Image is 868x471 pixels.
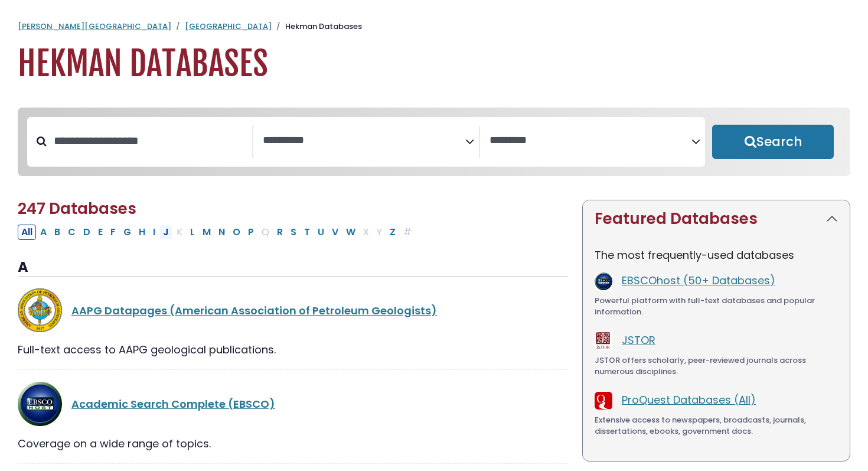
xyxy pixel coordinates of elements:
[18,342,568,358] div: Full-text access to AAPG geological publications.
[244,225,257,240] button: Filter Results P
[18,225,36,240] button: All
[185,21,272,32] a: [GEOGRAPHIC_DATA]
[583,200,850,238] button: Featured Databases
[135,225,149,240] button: Filter Results H
[64,225,79,240] button: Filter Results C
[622,392,756,407] a: ProQuest Databases (All)
[595,414,838,437] div: Extensive access to newspapers, broadcasts, journals, dissertations, ebooks, government docs.
[80,225,94,240] button: Filter Results D
[622,333,655,347] a: JSTOR
[215,225,229,240] button: Filter Results N
[37,225,50,240] button: Filter Results A
[342,225,359,240] button: Filter Results W
[149,225,159,240] button: Filter Results I
[273,225,286,240] button: Filter Results R
[622,273,775,288] a: EBSCOhost (50+ Databases)
[263,135,465,147] textarea: Search
[595,295,838,318] div: Powerful platform with full-text databases and popular information.
[595,247,838,263] p: The most frequently-used databases
[18,44,850,84] h1: Hekman Databases
[18,21,850,33] nav: breadcrumb
[272,21,362,33] li: Hekman Databases
[199,225,214,240] button: Filter Results M
[18,436,568,451] div: Coverage on a wide range of topics.
[187,225,198,240] button: Filter Results L
[18,259,568,277] h3: A
[159,225,172,240] button: Filter Results J
[328,225,342,240] button: Filter Results V
[386,225,399,240] button: Filter Results Z
[120,225,135,240] button: Filter Results G
[229,225,244,240] button: Filter Results O
[595,355,838,378] div: JSTOR offers scholarly, peer-reviewed journals across numerous disciplines.
[490,135,691,147] textarea: Search
[51,225,64,240] button: Filter Results B
[71,303,437,318] a: AAPG Datapages (American Association of Petroleum Geologists)
[314,225,328,240] button: Filter Results U
[71,397,275,411] a: Academic Search Complete (EBSCO)
[18,21,171,32] a: [PERSON_NAME][GEOGRAPHIC_DATA]
[18,224,416,239] div: Alpha-list to filter by first letter of database name
[18,198,136,219] span: 247 Databases
[47,131,252,151] input: Search database by title or keyword
[287,225,300,240] button: Filter Results S
[18,108,850,176] nav: Search filters
[94,225,106,240] button: Filter Results E
[107,225,119,240] button: Filter Results F
[301,225,314,240] button: Filter Results T
[712,125,834,159] button: Submit for Search Results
